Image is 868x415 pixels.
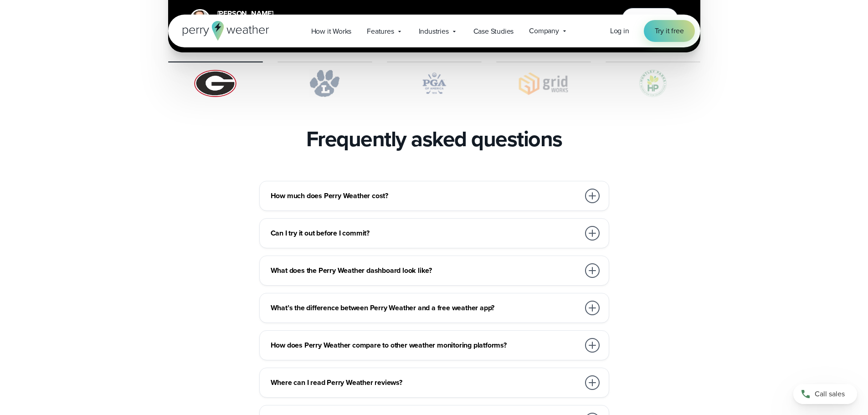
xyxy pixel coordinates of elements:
h2: Frequently asked questions [306,126,562,152]
a: How it Works [303,22,360,41]
span: Log in [610,26,629,36]
h3: How much does Perry Weather cost? [271,190,580,201]
span: Company [529,26,559,36]
a: Case Studies [466,22,522,41]
h3: What’s the difference between Perry Weather and a free weather app? [271,302,580,313]
img: Gridworks.svg [496,70,591,97]
h3: Where can I read Perry Weather reviews? [271,377,580,388]
button: Watch [621,8,678,31]
a: Try it free [644,20,695,42]
div: [PERSON_NAME] [217,8,309,19]
span: Watch [637,14,656,25]
span: Call sales [815,389,845,400]
img: PGA.svg [387,70,482,97]
a: Log in [610,26,629,36]
h3: What does the Perry Weather dashboard look like? [271,265,580,276]
h3: Can I try it out before I commit? [271,228,580,239]
h3: How does Perry Weather compare to other weather monitoring platforms? [271,340,580,351]
a: Call sales [793,384,857,404]
span: Industries [419,26,449,37]
span: Case Studies [473,26,514,37]
span: How it Works [311,26,352,37]
span: Features [367,26,394,37]
span: Try it free [655,26,684,36]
